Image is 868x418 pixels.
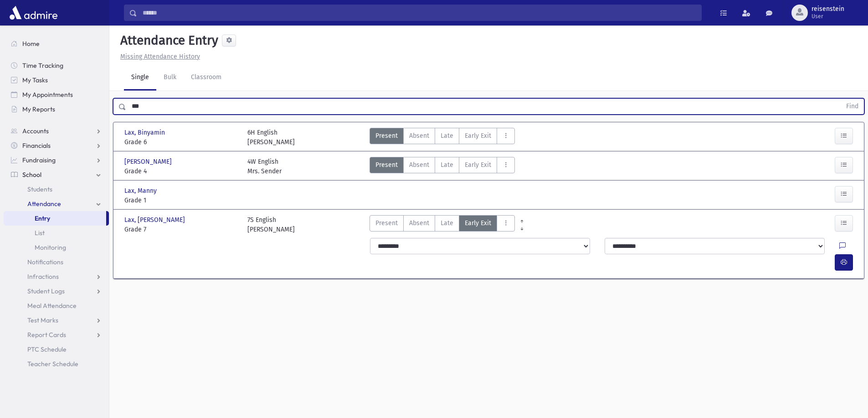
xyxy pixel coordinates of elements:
[375,131,398,141] span: Present
[117,53,200,60] a: Missing Attendance History
[27,302,77,310] span: Meal Attendance
[370,215,515,234] div: AttTypes
[4,153,109,167] a: Fundraising
[4,298,109,313] a: Meal Attendance
[27,200,61,208] span: Attendance
[4,313,109,327] a: Test Marks
[465,160,491,170] span: Early Exit
[27,360,78,368] span: Teacher Schedule
[117,33,218,48] h5: Attendance Entry
[27,331,66,339] span: Report Cards
[22,40,40,48] span: Home
[22,76,48,84] span: My Tasks
[4,102,109,116] a: My Reports
[465,131,491,141] span: Early Exit
[441,131,453,141] span: Late
[4,269,109,284] a: Infractions
[27,185,52,193] span: Students
[22,156,56,164] span: Fundraising
[4,124,109,138] a: Accounts
[4,73,109,87] a: My Tasks
[370,157,515,176] div: AttTypes
[4,342,109,357] a: PTC Schedule
[441,218,453,228] span: Late
[4,138,109,153] a: Financials
[465,218,491,228] span: Early Exit
[812,13,844,20] span: User
[7,4,60,22] img: AdmirePro
[812,5,844,13] span: reisenstein
[184,65,229,91] a: Classroom
[4,357,109,371] a: Teacher Schedule
[4,255,109,269] a: Notifications
[137,5,701,21] input: Search
[35,214,50,222] span: Entry
[370,128,515,147] div: AttTypes
[4,182,109,196] a: Students
[247,157,282,176] div: 4W English Mrs. Sender
[35,229,45,237] span: List
[841,99,864,114] button: Find
[124,128,167,137] span: Lax, Binyamin
[22,61,63,70] span: Time Tracking
[35,243,66,252] span: Monitoring
[247,215,295,234] div: 7S English [PERSON_NAME]
[27,316,58,324] span: Test Marks
[375,218,398,228] span: Present
[409,131,429,141] span: Absent
[4,327,109,342] a: Report Cards
[4,240,109,255] a: Monitoring
[4,284,109,298] a: Student Logs
[4,167,109,182] a: School
[409,160,429,170] span: Absent
[156,65,184,91] a: Bulk
[124,166,238,176] span: Grade 4
[120,53,200,60] u: Missing Attendance History
[124,196,238,205] span: Grade 1
[375,160,398,170] span: Present
[124,225,238,234] span: Grade 7
[22,91,73,99] span: My Appointments
[22,171,41,179] span: School
[4,226,109,240] a: List
[409,218,429,228] span: Absent
[4,87,109,102] a: My Appointments
[4,58,109,73] a: Time Tracking
[124,137,238,147] span: Grade 6
[124,157,174,166] span: [PERSON_NAME]
[124,186,159,196] span: Lax, Manny
[22,127,49,135] span: Accounts
[124,65,156,91] a: Single
[247,128,295,147] div: 6H English [PERSON_NAME]
[441,160,453,170] span: Late
[4,196,109,211] a: Attendance
[22,141,51,150] span: Financials
[22,105,55,113] span: My Reports
[27,258,63,266] span: Notifications
[27,287,65,295] span: Student Logs
[27,345,67,353] span: PTC Schedule
[124,215,187,225] span: Lax, [PERSON_NAME]
[27,272,59,281] span: Infractions
[4,36,109,51] a: Home
[4,211,106,226] a: Entry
